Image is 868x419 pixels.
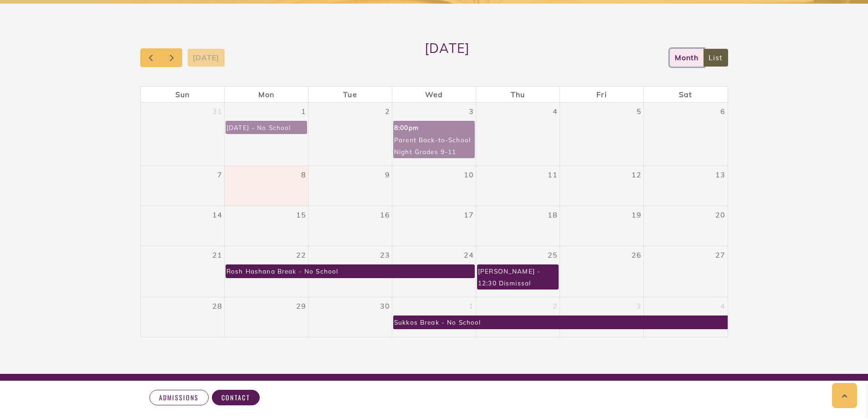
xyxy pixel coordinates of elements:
[478,265,558,289] div: [PERSON_NAME] - 12:30 Dismissal
[225,103,308,166] td: September 1, 2025
[378,206,392,223] a: September 16, 2025
[467,103,476,120] a: September 3, 2025
[677,87,694,102] a: Saturday
[462,246,476,264] a: September 24, 2025
[226,121,307,134] a: [DATE] - No School
[644,103,728,166] td: September 6, 2025
[225,246,308,297] td: September 22, 2025
[225,206,308,246] td: September 15, 2025
[211,246,224,264] a: September 21, 2025
[378,297,392,315] a: September 30, 2025
[423,87,445,102] a: Wednesday
[477,264,559,290] a: [PERSON_NAME] - 12:30 Dismissal
[226,265,339,277] div: Rosh Hashana Break - No School
[714,206,727,223] a: September 20, 2025
[141,246,225,297] td: September 21, 2025
[294,246,308,264] a: September 22, 2025
[392,166,476,206] td: September 10, 2025
[719,103,727,120] a: September 6, 2025
[294,206,308,223] a: September 15, 2025
[644,297,728,337] td: October 4, 2025
[714,246,727,264] a: September 27, 2025
[141,297,225,337] td: September 28, 2025
[546,246,560,264] a: September 25, 2025
[294,297,308,315] a: September 29, 2025
[546,166,560,183] a: September 11, 2025
[560,206,644,246] td: September 19, 2025
[308,206,392,246] td: September 16, 2025
[630,246,643,264] a: September 26, 2025
[560,297,644,337] td: October 3, 2025
[225,297,308,337] td: September 29, 2025
[714,166,727,183] a: September 13, 2025
[630,206,643,223] a: September 19, 2025
[226,121,292,134] div: [DATE] - No School
[378,246,392,264] a: September 23, 2025
[341,87,359,102] a: Tuesday
[394,121,473,134] div: 8:00pm
[308,246,392,297] td: September 23, 2025
[212,390,260,405] a: Contact
[462,206,476,223] a: September 17, 2025
[476,297,560,337] td: October 2, 2025
[704,49,728,67] button: list
[308,297,392,337] td: September 30, 2025
[476,206,560,246] td: September 18, 2025
[140,48,162,67] button: Previous month
[149,390,209,405] a: Admissions
[141,166,225,206] td: September 7, 2025
[476,246,560,297] td: September 25, 2025
[551,103,560,120] a: September 4, 2025
[141,206,225,246] td: September 14, 2025
[299,166,308,183] a: September 8, 2025
[394,316,482,328] div: Sukkos Break - No School
[308,166,392,206] td: September 9, 2025
[221,393,250,402] span: Contact
[141,103,225,166] td: August 31, 2025
[644,166,728,206] td: September 13, 2025
[393,316,728,329] a: Sukkos Break - No School
[257,87,276,102] a: Monday
[476,166,560,206] td: September 11, 2025
[383,103,392,120] a: September 2, 2025
[216,166,224,183] a: September 7, 2025
[476,103,560,166] td: September 4, 2025
[644,246,728,297] td: September 27, 2025
[595,87,608,102] a: Friday
[462,166,476,183] a: September 10, 2025
[560,166,644,206] td: September 12, 2025
[188,49,225,67] button: [DATE]
[392,103,476,166] td: September 3, 2025
[383,166,392,183] a: September 9, 2025
[635,297,643,315] a: October 3, 2025
[393,121,475,158] a: 8:00pmParent Back-to-School Night Grades 9-11
[630,166,643,183] a: September 12, 2025
[560,246,644,297] td: September 26, 2025
[225,166,308,206] td: September 8, 2025
[719,297,727,315] a: October 4, 2025
[644,206,728,246] td: September 20, 2025
[299,103,308,120] a: September 1, 2025
[509,87,527,102] a: Thursday
[394,134,474,158] div: Parent Back-to-School Night Grades 9-11
[308,103,392,166] td: September 2, 2025
[560,103,644,166] td: September 5, 2025
[635,103,643,120] a: September 5, 2025
[226,264,475,278] a: Rosh Hashana Break - No School
[392,246,476,297] td: September 24, 2025
[425,40,470,75] h2: [DATE]
[551,297,560,315] a: October 2, 2025
[159,393,199,402] span: Admissions
[211,297,224,315] a: September 28, 2025
[546,206,560,223] a: September 18, 2025
[211,206,224,223] a: September 14, 2025
[174,87,191,102] a: Sunday
[392,297,476,337] td: October 1, 2025
[392,206,476,246] td: September 17, 2025
[467,297,476,315] a: October 1, 2025
[211,103,224,120] a: August 31, 2025
[670,49,704,67] button: month
[161,48,182,67] button: Next month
